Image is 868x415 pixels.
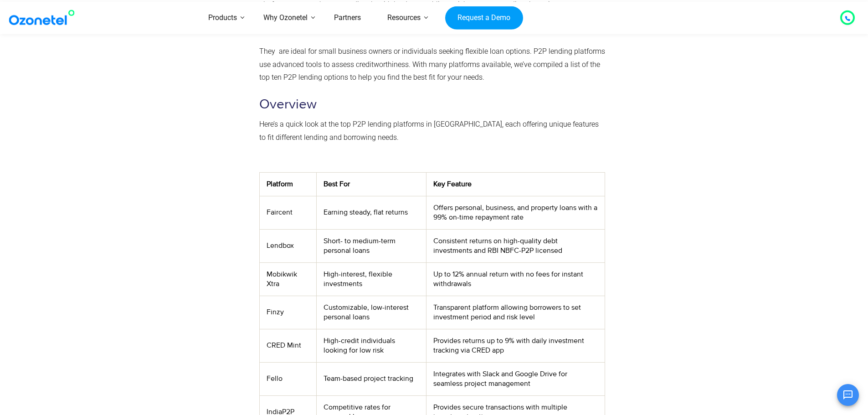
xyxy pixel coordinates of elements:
td: Transparent platform allowing borrowers to set investment period and risk level [426,296,605,329]
a: Partners [321,2,374,34]
th: Platform [259,172,316,196]
td: Provides returns up to 9% with daily investment tracking via CRED app [426,329,605,362]
td: Fello [259,362,316,395]
span: They are ideal for small business owners or individuals seeking flexible loan options. P2P lendin... [259,47,605,82]
td: High-interest, flexible investments [317,262,426,296]
th: Best For [317,172,426,196]
td: Short- to medium-term personal loans [317,229,426,262]
td: Lendbox [259,229,316,262]
td: Faircent [259,196,316,229]
span: Overview [259,96,317,113]
td: Team-based project tracking [317,362,426,395]
a: Request a Demo [445,6,523,30]
td: Offers personal, business, and property loans with a 99% on-time repayment rate [426,196,605,229]
td: Up to 12% annual return with no fees for instant withdrawals [426,262,605,296]
a: Why Ozonetel [250,2,321,34]
button: Open chat [837,384,859,406]
td: Earning steady, flat returns [317,196,426,229]
td: Customizable, low-interest personal loans [317,296,426,329]
td: Mobikwik Xtra [259,262,316,296]
td: Consistent returns on high-quality debt investments and RBI NBFC-P2P licensed [426,229,605,262]
th: Key Feature [426,172,605,196]
td: Finzy [259,296,316,329]
td: Integrates with Slack and Google Drive for seamless project management [426,362,605,395]
a: Resources [374,2,434,34]
td: High-credit individuals looking for low risk [317,329,426,362]
a: Products [195,2,250,34]
span: Here’s a quick look at the top P2P lending platforms in [GEOGRAPHIC_DATA], each offering unique f... [259,120,599,142]
td: CRED Mint [259,329,316,362]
